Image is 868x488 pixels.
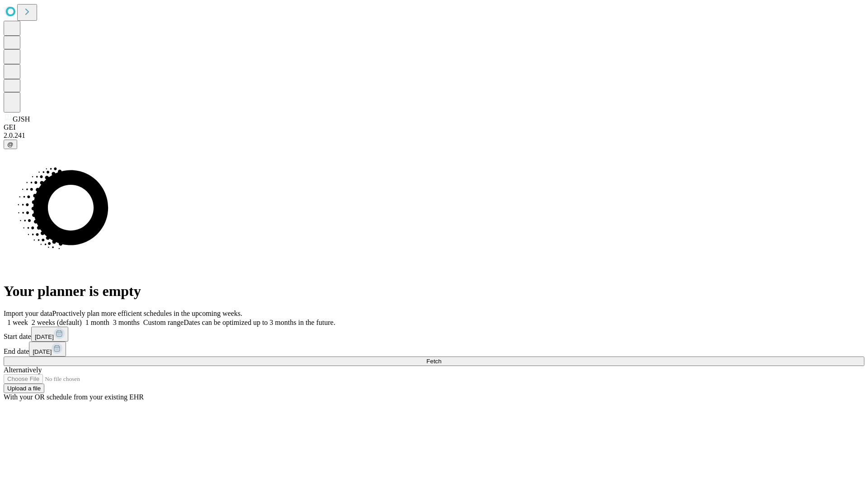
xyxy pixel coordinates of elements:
button: Upload a file [4,384,44,393]
button: [DATE] [29,342,66,357]
span: Proactively plan more efficient schedules in the upcoming weeks. [52,310,242,317]
span: Fetch [426,358,441,365]
div: End date [4,342,864,357]
span: 1 week [7,319,28,326]
span: 2 weeks (default) [32,319,82,326]
h1: Your planner is empty [4,283,864,300]
div: GEI [4,123,864,131]
span: Custom range [143,319,184,326]
span: 3 months [113,319,140,326]
span: Import your data [4,310,52,317]
span: [DATE] [35,333,54,340]
span: [DATE] [33,348,52,355]
div: Start date [4,327,864,342]
span: Dates can be optimized up to 3 months in the future. [184,319,335,326]
div: 2.0.241 [4,131,864,140]
span: Alternatively [4,366,42,374]
span: @ [7,141,14,148]
button: @ [4,140,17,149]
span: 1 month [85,319,109,326]
button: [DATE] [31,327,68,342]
button: Fetch [4,357,864,366]
span: GJSH [13,115,30,123]
span: With your OR schedule from your existing EHR [4,393,144,401]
